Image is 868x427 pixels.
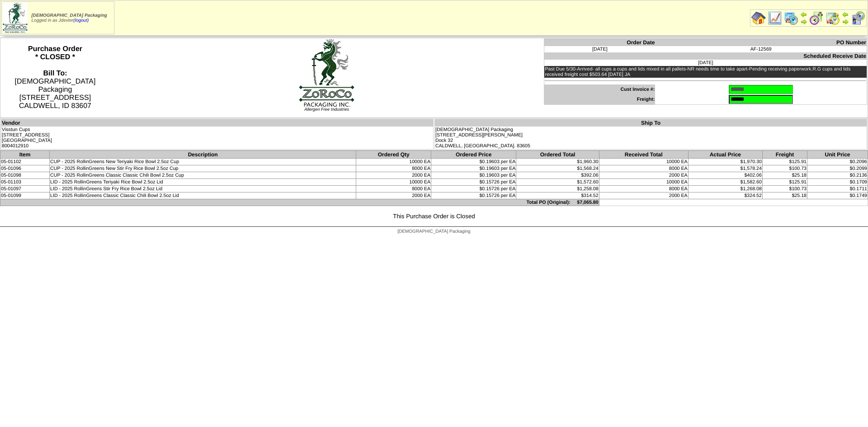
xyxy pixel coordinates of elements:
[50,151,356,159] th: Description
[762,172,807,179] td: $25.18
[599,192,688,199] td: 2000 EA
[14,70,95,110] span: [DEMOGRAPHIC_DATA] Packaging [STREET_ADDRESS] CALDWELL, ID 83607
[516,159,599,165] td: $1,960.30
[0,165,50,172] td: 05-01096
[304,107,349,112] span: Allergen Free Industries
[807,172,868,179] td: $0.2136
[516,172,599,179] td: $392.06
[599,172,688,179] td: 2000 EA
[807,192,868,199] td: $0.1749
[842,11,849,18] img: arrowleft.gif
[356,179,431,186] td: 10000 EA
[544,60,867,66] td: [DATE]
[655,39,867,47] th: PO Number
[688,186,762,192] td: $1,268.08
[655,46,867,52] td: AF-12569
[43,70,67,77] strong: Bill To:
[356,165,431,172] td: 8000 EA
[431,179,516,186] td: $0.15726 per EA
[688,179,762,186] td: $1,582.60
[435,119,867,127] th: Ship To
[0,199,599,206] td: Total PO (Original): $7,065.80
[516,179,599,186] td: $1,572.60
[435,127,867,150] td: [DEMOGRAPHIC_DATA] Packaging [STREET_ADDRESS][PERSON_NAME] Dock 32 CALDWELL, [GEOGRAPHIC_DATA]. 8...
[784,11,798,25] img: calendarprod.gif
[50,186,356,192] td: LID - 2025 RollinGreens Stir Fry Rice Bowl 2.5oz Lid
[50,172,356,179] td: CUP - 2025 RollinGreens Classic Classic Chili Bowl 2.5oz Cup
[688,165,762,172] td: $1,578.24
[544,84,655,94] td: Cust Invoice #:
[431,159,516,165] td: $0.19603 per EA
[544,46,655,52] td: [DATE]
[688,159,762,165] td: $1,970.30
[0,186,50,192] td: 05-01097
[3,3,28,33] img: zoroco-logo-small.webp
[807,159,868,165] td: $0.2096
[431,172,516,179] td: $0.19603 per EA
[768,11,782,25] img: line_graph.gif
[431,186,516,192] td: $0.15726 per EA
[751,11,766,25] img: home.gif
[73,18,89,23] a: (logout)
[688,151,762,159] th: Actual Price
[50,165,356,172] td: CUP - 2025 RollinGreens New Stir Fry Rice Bowl 2.5oz Cup
[809,11,824,25] img: calendarblend.gif
[800,11,807,18] img: arrowleft.gif
[431,165,516,172] td: $0.19603 per EA
[762,165,807,172] td: $100.73
[1,119,434,127] th: Vendor
[807,179,868,186] td: $0.1709
[356,192,431,199] td: 2000 EA
[356,172,431,179] td: 2000 EA
[356,186,431,192] td: 8000 EA
[544,66,867,78] td: Past Due 5/30-Arrived- all cups a cups and lids mixed in all pallets-NR needs time to take apart-...
[397,229,470,234] span: [DEMOGRAPHIC_DATA] Packaging
[599,159,688,165] td: 10000 EA
[516,151,599,159] th: Ordered Total
[762,192,807,199] td: $25.18
[516,165,599,172] td: $1,568.24
[32,13,107,18] span: [DEMOGRAPHIC_DATA] Packaging
[431,192,516,199] td: $0.15726 per EA
[807,151,868,159] th: Unit Price
[50,179,356,186] td: LID - 2025 RollinGreens Teriyaki Rice Bowl 2.5oz Lid
[800,18,807,25] img: arrowright.gif
[50,159,356,165] td: CUP - 2025 RollinGreens New Teriyaki Rice Bowl 2.5oz Cup
[599,165,688,172] td: 8000 EA
[826,11,840,25] img: calendarinout.gif
[544,52,867,60] th: Scheduled Receive Date
[356,159,431,165] td: 10000 EA
[807,165,868,172] td: $0.2099
[851,11,865,25] img: calendarcustomer.gif
[599,151,688,159] th: Received Total
[544,94,655,105] td: Freight:
[0,179,50,186] td: 05-01103
[431,151,516,159] th: Ordered Price
[688,172,762,179] td: $402.06
[0,151,50,159] th: Item
[298,38,355,107] img: logoBig.jpg
[762,179,807,186] td: $125.91
[807,186,868,192] td: $0.1711
[32,13,107,23] span: Logged in as Jdexter
[688,192,762,199] td: $324.52
[0,192,50,199] td: 05-01099
[356,151,431,159] th: Ordered Qty
[599,179,688,186] td: 10000 EA
[0,38,110,118] th: Purchase Order * CLOSED *
[0,172,50,179] td: 05-01098
[762,151,807,159] th: Freight
[842,18,849,25] img: arrowright.gif
[762,159,807,165] td: $125.91
[599,186,688,192] td: 8000 EA
[1,127,434,150] td: Visstun Cups [STREET_ADDRESS] [GEOGRAPHIC_DATA] 8004012910
[0,159,50,165] td: 05-01102
[762,186,807,192] td: $100.73
[516,192,599,199] td: $314.52
[544,39,655,47] th: Order Date
[50,192,356,199] td: LID - 2025 RollinGreens Classic Classic Chili Bowl 2.5oz Lid
[516,186,599,192] td: $1,258.08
